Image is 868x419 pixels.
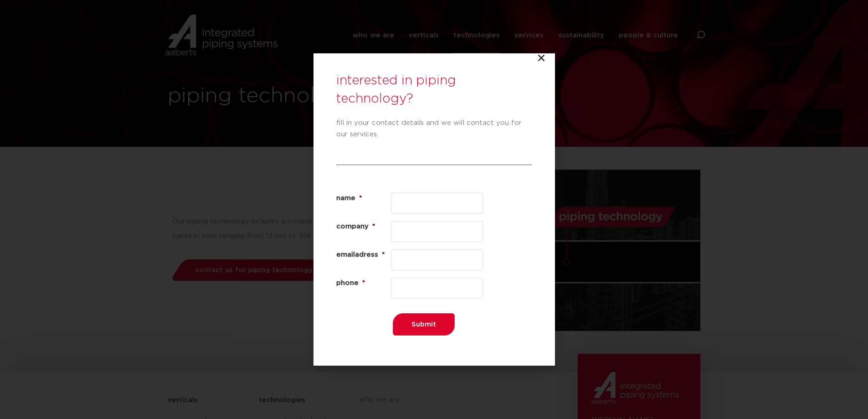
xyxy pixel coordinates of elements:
label: emailadress [336,249,391,260]
p: fill in your contact details and we will contact you for our services. [336,117,532,140]
label: phone [336,278,391,289]
label: name [336,193,391,204]
input: Submit [393,313,455,336]
h3: interested in piping technology? [336,72,532,108]
label: company [336,221,391,232]
a: Close [537,53,546,62]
